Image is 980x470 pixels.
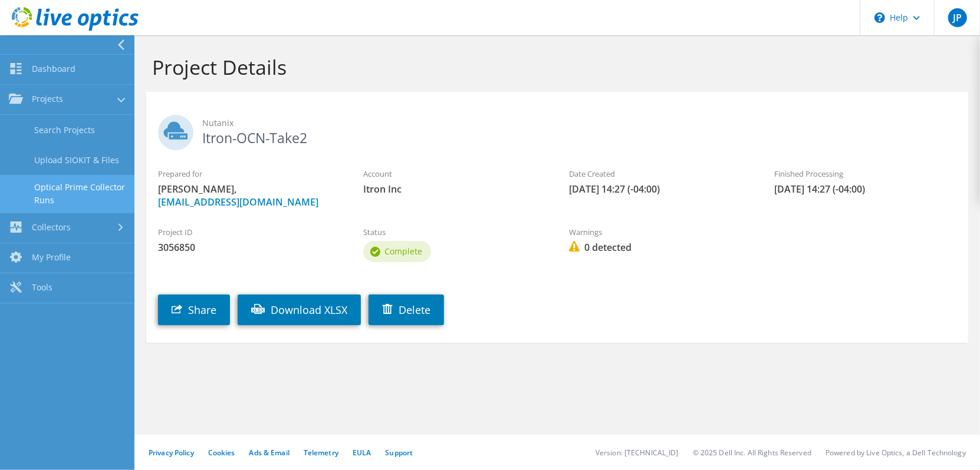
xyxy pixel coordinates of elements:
li: Version: [TECHNICAL_ID] [596,448,679,458]
li: Powered by Live Optics, a Dell Technology [826,448,966,458]
label: Status [363,226,545,238]
a: Privacy Policy [149,448,194,458]
span: JP [948,8,967,27]
h2: Itron-OCN-Take2 [158,115,956,144]
li: © 2025 Dell Inc. All Rights Reserved [693,448,811,458]
label: Finished Processing [774,168,956,180]
a: Cookies [208,448,235,458]
span: Nutanix [202,117,956,130]
a: Support [385,448,413,458]
span: [DATE] 14:27 (-04:00) [569,183,751,196]
a: Delete [369,294,444,325]
label: Project ID [158,226,340,238]
a: Telemetry [304,448,338,458]
label: Date Created [569,168,751,180]
a: Ads & Email [249,448,290,458]
h1: Project Details [152,55,956,80]
a: [EMAIL_ADDRESS][DOMAIN_NAME] [158,196,318,208]
span: Complete [384,246,422,257]
a: EULA [353,448,371,458]
svg: \n [874,12,885,23]
label: Warnings [569,226,751,238]
span: 3056850 [158,241,340,254]
a: Download XLSX [238,294,361,325]
span: Itron Inc [363,183,545,196]
label: Account [363,168,545,180]
span: 0 detected [569,241,751,254]
a: Share [158,294,230,325]
span: [DATE] 14:27 (-04:00) [774,183,956,196]
span: [PERSON_NAME], [158,183,340,208]
label: Prepared for [158,168,340,180]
